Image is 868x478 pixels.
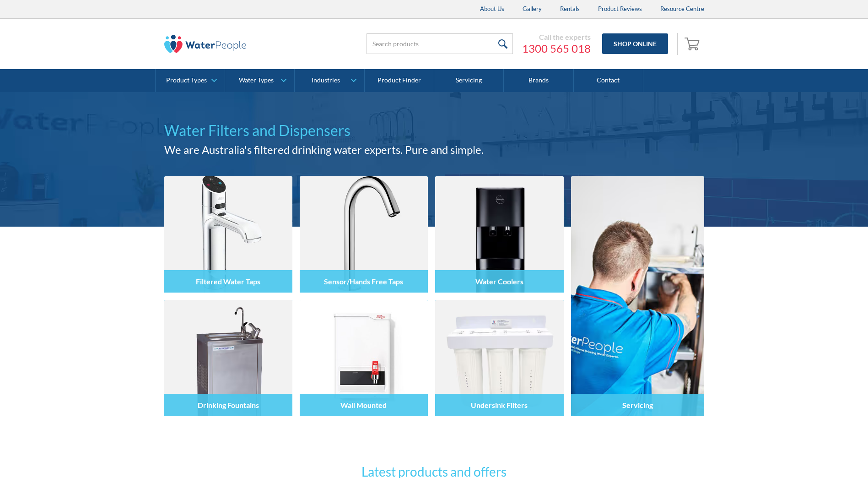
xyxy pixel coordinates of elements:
h4: Sensor/Hands Free Taps [324,277,403,286]
h4: Servicing [622,401,653,409]
img: Drinking Fountains [164,300,292,416]
img: shopping cart [685,36,702,51]
a: Water Types [225,69,294,92]
input: Search products [367,33,513,54]
a: 1300 565 018 [522,42,591,55]
a: Industries [295,69,364,92]
img: Undersink Filters [435,300,563,416]
h4: Undersink Filters [471,401,528,409]
a: Open empty cart [682,33,704,55]
h4: Drinking Fountains [198,401,259,409]
div: Industries [312,76,340,84]
a: Product Finder [365,69,434,92]
img: Wall Mounted [300,300,428,416]
a: Servicing [571,176,704,416]
a: Product Types [156,69,225,92]
div: Product Types [166,76,207,84]
img: The Water People [164,35,247,53]
a: Servicing [434,69,504,92]
img: Water Coolers [435,176,563,293]
a: Brands [504,69,573,92]
h4: Water Coolers [475,277,523,286]
div: Water Types [239,76,274,84]
a: Contact [574,69,643,92]
div: Call the experts [522,33,591,42]
h4: Filtered Water Taps [196,277,260,286]
h4: Wall Mounted [340,401,387,409]
img: Filtered Water Taps [164,176,292,293]
a: Shop Online [602,33,668,54]
img: Sensor/Hands Free Taps [300,176,428,293]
